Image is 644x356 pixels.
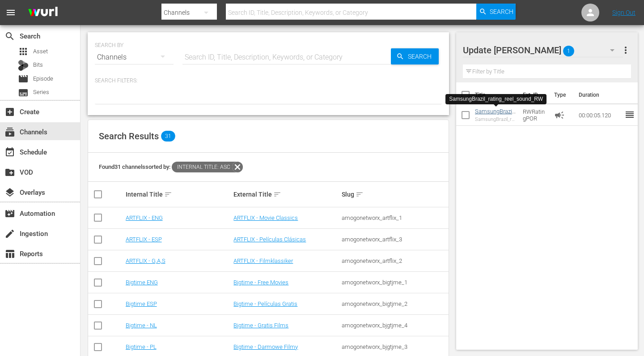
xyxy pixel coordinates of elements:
div: amogonetworx_bjgtjme_3 [342,343,447,350]
button: Search [476,4,516,20]
button: Search [391,48,439,64]
a: Bigtime - NL [126,322,157,329]
span: Overlays [4,187,15,198]
a: Bigtime - Darmowe Filmy [233,343,298,350]
a: ARTFLIX - ESP [126,236,162,243]
div: External Title [233,189,339,200]
span: Episode [18,73,29,84]
span: Search [4,31,15,42]
th: Ext. ID [517,82,549,107]
span: Ingestion [4,228,15,239]
span: reorder [624,109,635,120]
div: Internal Title [126,189,231,200]
p: Search Filters: [95,77,442,85]
td: RWRatingPOR [519,104,551,126]
span: Ad [554,110,565,120]
span: Automation [4,208,15,219]
th: Type [549,82,573,107]
a: Bigtime - Gratis Films [233,322,288,329]
a: Bigtime - Películas Gratis [233,300,297,307]
span: 31 [161,131,175,142]
a: ARTFLIX - Películas Clásicas [233,236,306,243]
span: Reports [4,249,15,259]
a: ARTFLIX - Filmklassiker [233,257,293,264]
span: Series [18,87,29,98]
a: ARTFLIX - ENG [126,214,163,221]
span: Bits [33,60,43,69]
span: Create [4,107,15,117]
span: Internal Title: asc [172,162,232,172]
a: Bigtime - Free Movies [233,279,288,286]
a: Bigtime ESP [126,300,157,307]
div: amogonetworx_bigtjme_2 [342,300,447,307]
img: ans4CAIJ8jUAAAAAAAAAAAAAAAAAAAAAAAAgQb4GAAAAAAAAAAAAAAAAAAAAAAAAJMjXAAAAAAAAAAAAAAAAAAAAAAAAgAT5G... [21,2,64,23]
span: VOD [4,167,15,178]
a: SamsungBrazil_rating_reel_sound_RW [475,108,516,128]
button: more_vert [620,39,631,61]
div: amogonetworx_artflix_2 [342,257,447,264]
a: Sign Out [612,9,636,16]
span: sort [273,190,281,198]
span: Search [490,4,513,20]
td: 00:00:05.120 [575,104,624,126]
span: menu [5,7,16,18]
span: Asset [33,47,48,56]
span: Channels [4,127,15,137]
div: SamsungBrazil_rating_reel_sound_RW [475,116,516,122]
span: sort [356,190,364,198]
div: amogonetworx_bigtjme_1 [342,279,447,286]
div: amogonetworx_bjgtjme_4 [342,322,447,329]
div: Bits [18,60,29,71]
th: Duration [573,82,627,107]
div: amogonetworx_artflix_1 [342,214,447,221]
span: 1 [563,42,574,60]
span: Found 31 channels sorted by: [99,163,243,170]
span: Episode [33,74,53,83]
span: Schedule [4,147,15,158]
div: SamsungBrazil_rating_reel_sound_RW [449,95,543,103]
a: Bigtime ENG [126,279,158,286]
a: Bigtime - PL [126,343,157,350]
a: ARTFLIX - Movie Classics [233,214,298,221]
span: Series [33,88,49,97]
div: Update [PERSON_NAME] [463,38,623,63]
span: Search [404,48,439,64]
span: Search Results [99,131,159,142]
div: Channels [95,45,174,70]
div: amogonetworx_artflix_3 [342,236,447,243]
a: ARTFLIX - G,A,S [126,257,165,264]
div: Slug [342,189,447,200]
span: more_vert [620,45,631,56]
span: Asset [18,46,29,57]
th: Title [475,82,517,107]
span: sort [164,190,172,198]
